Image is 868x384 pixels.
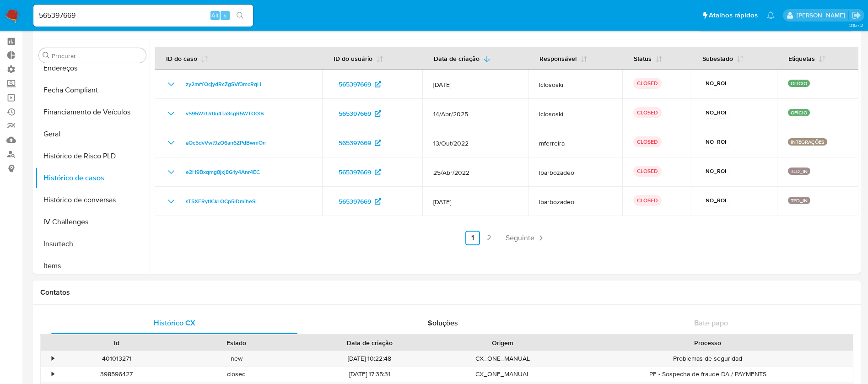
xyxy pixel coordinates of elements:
[443,367,563,382] div: CX_ONE_MANUAL
[224,11,226,20] span: s
[35,145,150,167] button: Histórico de Risco PLD
[183,338,290,347] div: Estado
[849,22,863,29] span: 3.157.2
[57,351,177,366] div: 401013271
[231,9,249,22] button: search-icon
[35,189,150,211] button: Histórico de conversas
[767,11,775,19] a: Notificações
[52,354,54,363] div: •
[35,123,150,145] button: Geral
[569,338,846,347] div: Processo
[52,52,142,60] input: Procurar
[35,79,150,101] button: Fecha Compliant
[35,211,150,233] button: IV Challenges
[303,338,437,347] div: Data de criação
[33,10,253,22] input: Pesquise usuários ou casos...
[297,351,443,366] div: [DATE] 10:22:48
[709,11,758,20] span: Atalhos rápidos
[52,370,54,379] div: •
[35,255,150,277] button: Items
[177,367,297,382] div: closed
[43,52,50,59] button: Procurar
[694,318,728,328] span: Bate-papo
[443,351,563,366] div: CX_ONE_MANUAL
[563,351,853,366] div: Problemas de seguridad
[449,338,556,347] div: Origem
[35,233,150,255] button: Insurtech
[852,11,861,20] a: Sair
[154,318,195,328] span: Histórico CX
[35,57,150,79] button: Endereços
[35,167,150,189] button: Histórico de casos
[297,367,443,382] div: [DATE] 17:35:31
[40,288,853,297] h1: Contatos
[428,318,458,328] span: Soluções
[63,338,170,347] div: Id
[797,11,848,20] p: adriano.brito@mercadolivre.com
[57,367,177,382] div: 398596427
[35,101,150,123] button: Financiamento de Veículos
[211,11,219,20] span: Alt
[563,367,853,382] div: PF - Sospecha de fraude DA / PAYMENTS
[177,351,297,366] div: new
